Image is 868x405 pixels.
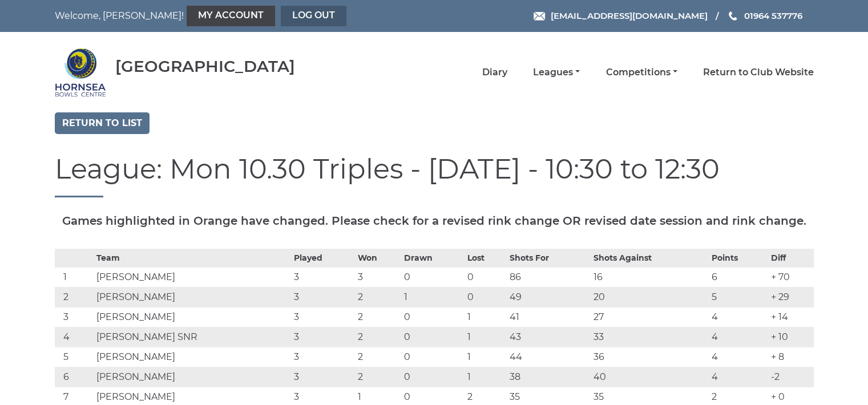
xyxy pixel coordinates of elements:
span: 01964 537776 [744,10,802,21]
td: 6 [709,267,768,287]
td: 3 [291,367,354,387]
td: 3 [55,307,94,327]
img: Phone us [729,11,737,21]
td: + 10 [768,327,814,347]
td: 0 [401,267,465,287]
td: 43 [507,327,590,347]
td: + 8 [768,347,814,367]
td: 2 [355,347,402,367]
td: 2 [55,287,94,307]
a: Leagues [533,66,580,79]
td: 0 [465,267,507,287]
td: 4 [709,367,768,387]
td: 3 [355,267,402,287]
td: 4 [55,327,94,347]
h1: League: Mon 10.30 Triples - [DATE] - 10:30 to 12:30 [55,154,814,197]
td: 5 [709,287,768,307]
td: [PERSON_NAME] [94,367,291,387]
td: 38 [507,367,590,387]
td: 0 [465,287,507,307]
td: 3 [291,327,354,347]
a: Phone us 01964 537776 [727,9,802,22]
td: 5 [55,347,94,367]
h5: Games highlighted in Orange have changed. Please check for a revised rink change OR revised date ... [55,214,814,227]
td: 3 [291,347,354,367]
td: 6 [55,367,94,387]
a: Email [EMAIL_ADDRESS][DOMAIN_NAME] [534,9,707,22]
td: 0 [401,347,465,367]
td: 0 [401,307,465,327]
td: [PERSON_NAME] [94,287,291,307]
th: Shots For [507,249,590,267]
a: Diary [482,66,507,79]
td: 1 [465,367,507,387]
td: 2 [355,327,402,347]
th: Drawn [401,249,465,267]
td: + 70 [768,267,814,287]
td: 1 [465,327,507,347]
td: 49 [507,287,590,307]
td: 41 [507,307,590,327]
th: Team [94,249,291,267]
a: Competitions [605,66,677,79]
td: 4 [709,307,768,327]
td: 44 [507,347,590,367]
th: Diff [768,249,814,267]
th: Won [355,249,402,267]
td: 1 [465,347,507,367]
td: [PERSON_NAME] SNR [94,327,291,347]
td: 4 [709,347,768,367]
td: 3 [291,267,354,287]
td: 3 [291,287,354,307]
td: -2 [768,367,814,387]
td: 2 [355,287,402,307]
td: 4 [709,327,768,347]
img: Hornsea Bowls Centre [55,47,106,98]
td: 16 [591,267,709,287]
th: Shots Against [591,249,709,267]
td: 36 [591,347,709,367]
td: 86 [507,267,590,287]
td: 33 [591,327,709,347]
th: Lost [465,249,507,267]
a: Return to Club Website [703,66,814,79]
th: Played [291,249,354,267]
td: 2 [355,307,402,327]
td: 1 [401,287,465,307]
td: 40 [591,367,709,387]
th: Points [709,249,768,267]
div: [GEOGRAPHIC_DATA] [115,58,295,75]
nav: Welcome, [PERSON_NAME]! [55,6,361,26]
td: 1 [55,267,94,287]
span: [EMAIL_ADDRESS][DOMAIN_NAME] [550,10,707,21]
td: + 29 [768,287,814,307]
img: Email [534,12,545,21]
td: 27 [591,307,709,327]
td: 2 [355,367,402,387]
a: Return to list [55,112,150,134]
td: 0 [401,327,465,347]
a: Log out [281,6,346,26]
a: My Account [187,6,275,26]
td: [PERSON_NAME] [94,347,291,367]
td: 3 [291,307,354,327]
td: 0 [401,367,465,387]
td: 1 [465,307,507,327]
td: 20 [591,287,709,307]
td: + 14 [768,307,814,327]
td: [PERSON_NAME] [94,307,291,327]
td: [PERSON_NAME] [94,267,291,287]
